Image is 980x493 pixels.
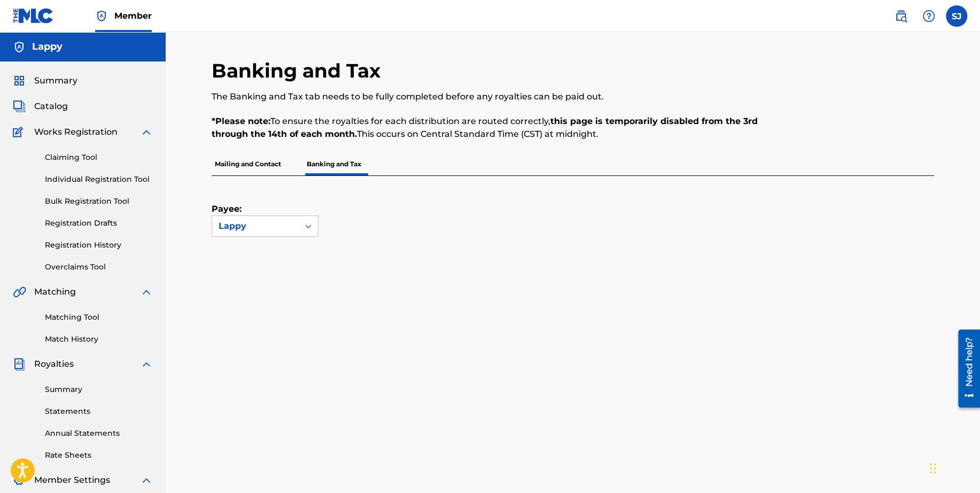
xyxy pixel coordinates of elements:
img: MLC Logo [13,8,54,24]
a: Bulk Registration Tool [45,196,153,207]
span: Royalties [34,358,74,371]
a: Registration Drafts [45,218,153,229]
a: Statements [45,406,153,417]
a: SummarySummary [13,74,77,87]
h5: Lappy [32,41,63,53]
img: Summary [13,74,26,87]
span: Catalog [34,100,68,113]
a: Public Search [890,5,912,27]
p: To ensure the royalties for each distribution are routed correctly, This occurs on Central Standa... [212,115,768,141]
a: Individual Registration Tool [45,174,153,185]
img: Top Rightsholder [95,10,108,22]
a: Summary [45,384,153,395]
span: Works Registration [34,126,118,138]
img: help [922,10,935,22]
div: User Menu [946,5,967,27]
strong: *Please note: [212,116,270,126]
span: Summary [34,74,77,87]
img: expand [140,126,153,138]
a: Registration History [45,240,153,251]
img: expand [140,358,153,371]
div: 채팅 위젯 [927,442,980,493]
p: The Banking and Tax tab needs to be fully completed before any royalties can be paid out. [212,90,768,103]
img: Catalog [13,100,26,113]
img: search [895,10,907,22]
a: Claiming Tool [45,152,153,163]
a: CatalogCatalog [13,100,68,113]
label: Payee: [212,203,265,215]
p: Mailing and Contact [212,153,284,175]
a: Overclaims Tool [45,261,153,273]
div: Help [918,5,939,27]
span: Matching [34,286,76,298]
h2: Banking and Tax [212,59,386,83]
a: Annual Statements [45,428,153,439]
span: Member Settings [34,474,110,487]
img: Works Registration [13,126,27,138]
a: Rate Sheets [45,450,153,461]
img: Member Settings [13,474,26,487]
img: expand [140,474,153,487]
iframe: Chat Widget [927,442,980,493]
img: Matching [13,286,26,298]
a: Match History [45,334,153,345]
div: 드래그 [930,452,936,484]
a: Matching Tool [45,312,153,323]
iframe: Resource Center [950,325,980,411]
iframe: Tipalti Iframe [212,272,908,379]
p: Banking and Tax [304,153,364,175]
img: expand [140,286,153,298]
div: Lappy [219,220,292,233]
span: Member [114,10,152,22]
img: Accounts [13,41,26,53]
img: Royalties [13,358,26,371]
